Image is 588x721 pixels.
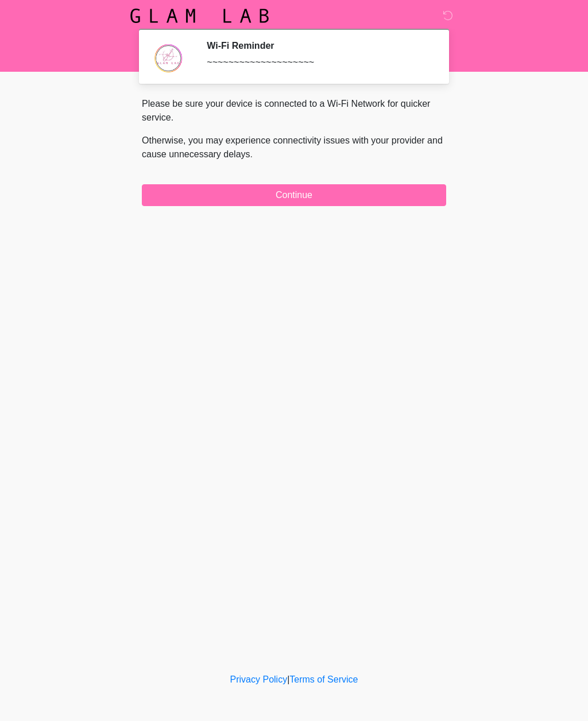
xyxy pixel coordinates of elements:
p: Otherwise, you may experience connectivity issues with your provider and cause unnecessary delays [142,134,446,161]
a: Privacy Policy [230,675,288,684]
button: Continue [142,184,446,206]
a: | [287,675,289,684]
img: Agent Avatar [150,40,185,75]
img: Glam Lab Logo [130,9,269,23]
span: . [250,149,253,159]
a: Terms of Service [289,675,358,684]
h2: Wi-Fi Reminder [207,40,429,51]
p: Please be sure your device is connected to a Wi-Fi Network for quicker service. [142,97,446,125]
div: ~~~~~~~~~~~~~~~~~~~~ [207,56,429,69]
